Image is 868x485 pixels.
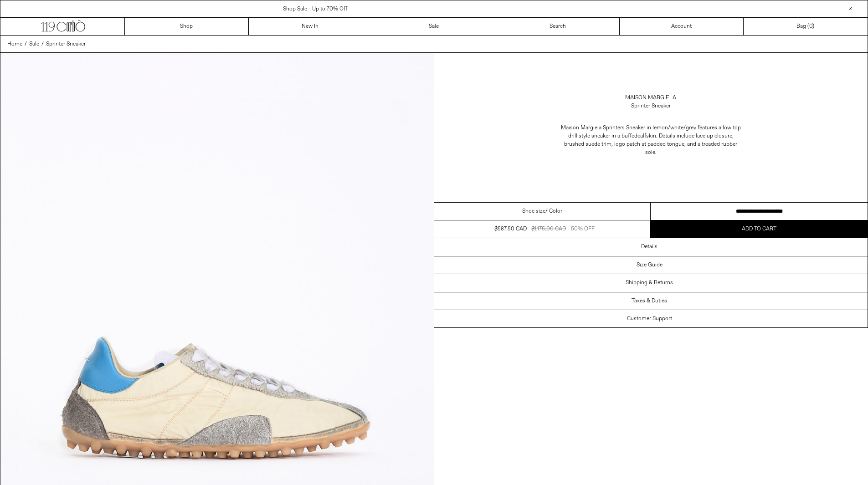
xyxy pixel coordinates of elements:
a: Shop [125,18,249,35]
a: Search [496,18,620,35]
a: Account [620,18,744,35]
a: New In [249,18,373,35]
span: / [25,40,27,48]
h3: Customer Support [627,316,672,322]
span: calfskin. Details include lace up closure, brushed suede trim, logo patch at padded tongue, and a... [564,133,737,156]
a: Maison Margiela [625,94,676,102]
div: $587.50 CAD [494,225,527,233]
h3: Shipping & Returns [626,280,673,286]
button: Add to cart [651,220,868,238]
h3: Size Guide [637,262,663,268]
a: Bag () [744,18,868,35]
a: Sale [29,40,39,48]
a: Sale [372,18,496,35]
a: Shop Sale - Up to 70% Off [283,5,347,13]
h3: Taxes & Duties [632,298,667,304]
a: Home [7,40,22,48]
a: Sprinter Sneaker [46,40,86,48]
h3: Details [641,244,657,250]
span: 0 [809,23,812,30]
span: ) [809,22,814,31]
div: Sprinter Sneaker [631,102,671,110]
span: Maison Margiela Sprinters Sneaker in lemon/white/grey features a low top drill style sneaker in a... [561,124,741,140]
div: $1,175.00 CAD [531,225,566,233]
span: / [41,40,44,48]
span: Add to cart [742,225,776,233]
span: Shoe size [522,207,545,215]
span: / Color [545,207,562,215]
div: 50% OFF [571,225,595,233]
